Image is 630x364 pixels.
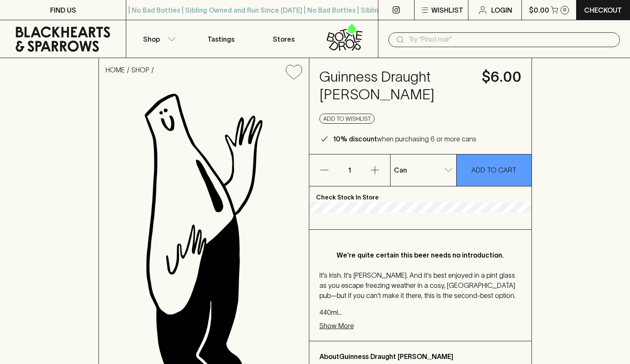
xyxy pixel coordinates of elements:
[319,321,354,331] p: Show More
[309,186,532,202] p: Check Stock In Store
[409,33,613,46] input: Try "Pinot noir"
[319,307,521,317] p: 440ml
[252,20,315,58] a: Stores
[491,5,512,15] p: Login
[394,165,407,175] p: Can
[126,20,189,58] button: Shop
[106,66,125,74] a: HOME
[336,250,505,260] p: We're quite certain this beer needs no introduction.
[333,134,476,144] p: when purchasing 6 or more cans
[131,66,149,74] a: SHOP
[319,114,375,124] button: Add to wishlist
[273,34,295,44] p: Stores
[340,154,360,186] p: 1
[282,61,306,83] button: Add to wishlist
[584,5,622,15] p: Checkout
[207,34,234,44] p: Tastings
[471,165,516,175] p: ADD TO CART
[529,5,549,15] p: $0.00
[50,5,76,15] p: FIND US
[457,154,532,186] button: ADD TO CART
[431,5,463,15] p: Wishlist
[333,135,377,143] b: 10% discount
[391,162,456,178] div: Can
[319,270,521,300] p: It's Irish. It's [PERSON_NAME]. And it's best enjoyed in a pint glass as you escape freezing weat...
[319,351,521,361] p: About Guinness Draught [PERSON_NAME]
[563,8,566,12] p: 0
[189,20,252,58] a: Tastings
[319,68,472,104] h4: Guinness Draught [PERSON_NAME]
[482,68,521,86] h4: $6.00
[143,34,160,44] p: Shop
